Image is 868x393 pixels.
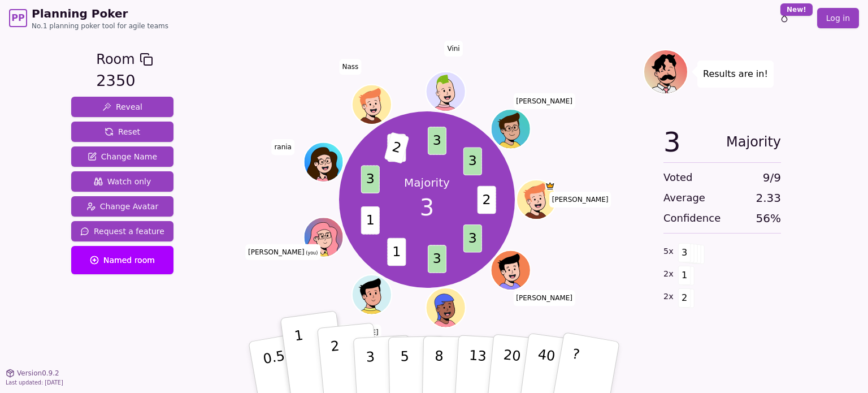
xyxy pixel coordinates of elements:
span: Change Avatar [86,201,159,212]
span: Click to change your name [245,244,320,260]
span: 2 [478,185,496,214]
a: Log in [817,8,859,28]
button: Change Avatar [71,196,173,217]
span: 3 [463,147,482,175]
span: Click to change your name [444,41,462,57]
span: 56 % [756,210,781,226]
span: 3 [428,127,446,155]
span: Room [96,49,134,70]
span: Request a feature [80,226,164,237]
span: Named room [90,254,155,266]
span: Reveal [102,101,142,113]
span: Planning Poker [32,6,168,21]
span: 2 [678,288,691,308]
button: Click to change your avatar [305,219,342,256]
span: 2 x [663,291,674,303]
span: 5 x [663,245,674,258]
span: (you) [305,251,318,256]
button: Reveal [71,97,173,117]
p: 1 [293,327,310,389]
span: 3 [361,165,380,193]
span: 3 [463,224,482,253]
span: 1 [678,266,691,285]
span: 1 [388,237,406,266]
span: Click to change your name [549,192,611,208]
div: New! [780,3,813,16]
button: New! [774,8,795,28]
span: Majority [726,128,781,156]
span: Version 0.9.2 [17,369,59,378]
span: 2 [384,132,410,163]
span: No.1 planning poker tool for agile teams [32,21,168,31]
span: 2 x [663,268,674,280]
span: silvia is the host [545,181,555,191]
span: 2.33 [756,190,781,206]
button: Named room [71,246,173,274]
span: Click to change your name [513,290,575,306]
button: Reset [71,122,173,142]
button: Watch only [71,171,173,192]
span: Reset [105,126,140,137]
span: 1 [361,206,380,235]
span: Click to change your name [339,59,361,75]
span: Confidence [663,210,721,226]
span: PP [11,11,24,25]
span: Click to change your name [513,93,575,109]
span: Watch only [94,176,151,187]
span: Click to change your name [319,325,381,340]
span: Last updated: [DATE] [6,379,63,386]
div: 2350 [96,70,153,93]
span: Average [663,190,705,206]
p: Results are in! [703,66,768,82]
span: 3 [663,128,681,156]
p: Majority [404,175,450,191]
span: Click to change your name [271,139,294,155]
span: Change Name [88,151,157,162]
span: Voted [663,170,693,185]
a: PPPlanning PokerNo.1 planning poker tool for agile teams [9,6,168,31]
span: 3 [428,245,446,273]
button: Request a feature [71,221,173,241]
span: 3 [420,191,434,224]
button: Version0.9.2 [6,369,59,378]
button: Change Name [71,146,173,167]
span: 9 / 9 [763,170,781,185]
span: 3 [678,243,691,262]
